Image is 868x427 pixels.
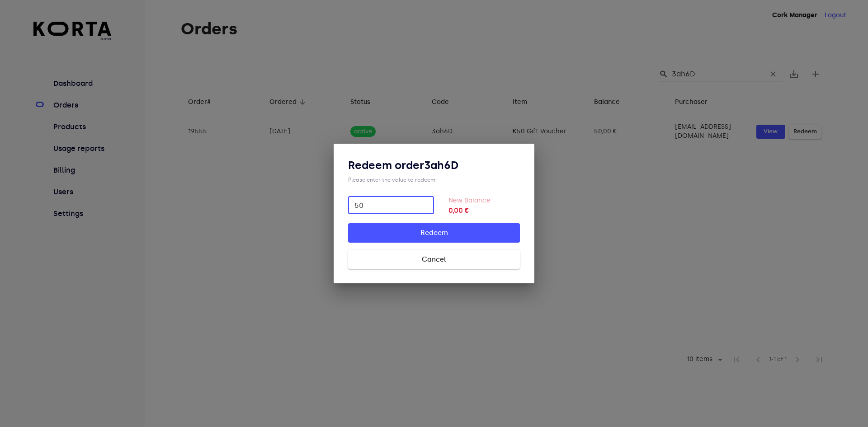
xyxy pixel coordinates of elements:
[363,227,505,239] span: Redeem
[348,176,520,183] div: Please enter the value to redeem:
[348,158,520,173] h3: Redeem order 3ah6D
[448,197,491,204] label: New Balance
[448,205,520,216] strong: 0,00 €
[348,250,520,269] button: Cancel
[363,253,505,265] span: Cancel
[348,223,520,242] button: Redeem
